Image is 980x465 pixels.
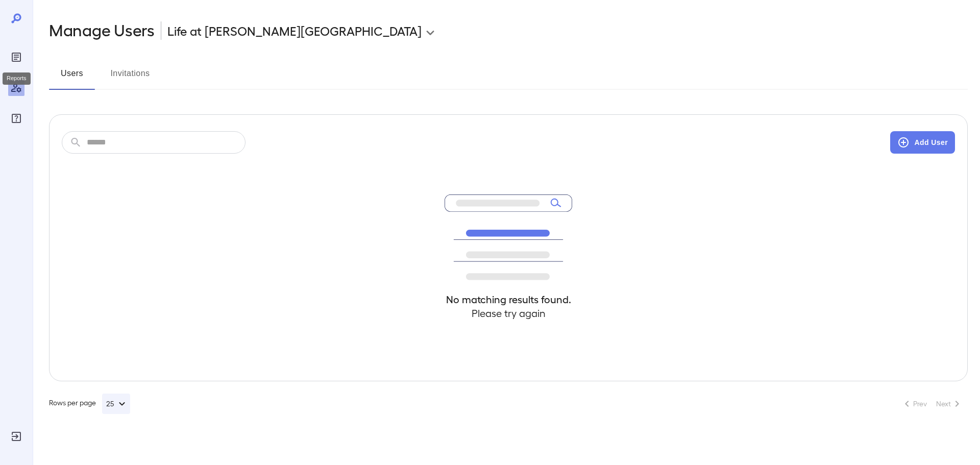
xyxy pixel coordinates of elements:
[896,396,968,412] nav: pagination navigation
[3,72,31,85] div: Reports
[49,20,155,41] h2: Manage Users
[49,394,130,414] div: Rows per page
[445,306,572,320] h4: Please try again
[8,428,24,445] div: Log Out
[8,49,24,65] div: Reports
[890,131,955,154] button: Add User
[49,65,95,90] button: Users
[102,394,130,414] button: 25
[8,80,24,96] div: Manage Users
[167,22,422,39] p: Life at [PERSON_NAME][GEOGRAPHIC_DATA]
[107,65,153,90] button: Invitations
[445,292,572,306] h4: No matching results found.
[8,110,24,127] div: FAQ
